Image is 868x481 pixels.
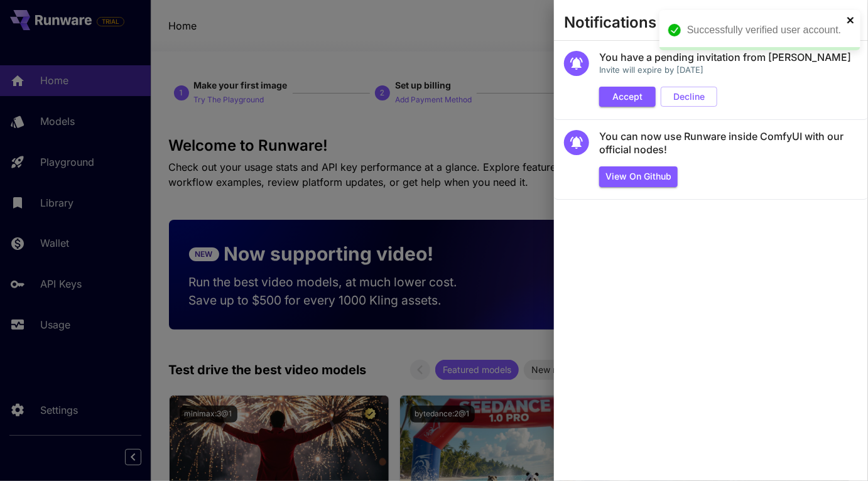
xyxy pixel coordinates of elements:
[599,166,678,187] button: View on Github
[687,23,843,38] div: Successfully verified user account.
[599,130,858,157] h5: You can now use Runware inside ComfyUI with our official nodes!
[847,15,855,25] button: close
[661,87,717,107] button: Decline
[564,14,656,31] h3: Notifications
[599,87,656,107] button: Accept
[599,64,851,77] p: Invite will expire by [DATE]
[599,51,851,64] h5: You have a pending invitation from [PERSON_NAME]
